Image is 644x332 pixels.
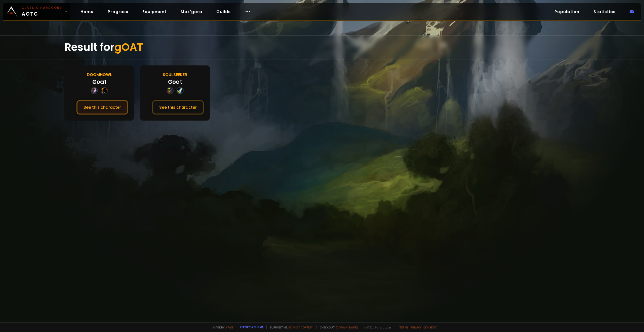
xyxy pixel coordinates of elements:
[64,35,580,59] div: Result for
[423,325,437,329] a: Consent
[225,325,233,329] a: a fan
[76,100,128,115] button: See this character
[399,325,409,329] a: Terms
[163,71,187,78] div: Soulseeker
[76,7,98,17] a: Home
[240,325,259,329] a: Report a bug
[210,325,233,329] span: Made by
[138,7,171,17] a: Equipment
[3,3,70,20] a: Classic HardcoreAOTC
[114,40,143,55] span: gOAT
[361,325,391,329] span: v. d752d5 - production
[212,7,235,17] a: Guilds
[22,6,62,10] small: Classic Hardcore
[411,325,421,329] a: Privacy
[336,325,358,329] a: [DOMAIN_NAME]
[104,7,132,17] a: Progress
[92,78,106,86] div: Goat
[550,7,583,17] a: Population
[589,7,620,17] a: Statistics
[316,325,358,329] span: Checkout
[289,325,313,329] a: Buy me a coffee
[266,325,313,329] span: Support me,
[168,78,182,86] div: Goat
[87,71,112,78] div: Doomhowl
[22,6,62,18] span: AOTC
[177,7,206,17] a: Mak'gora
[152,100,204,115] button: See this character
